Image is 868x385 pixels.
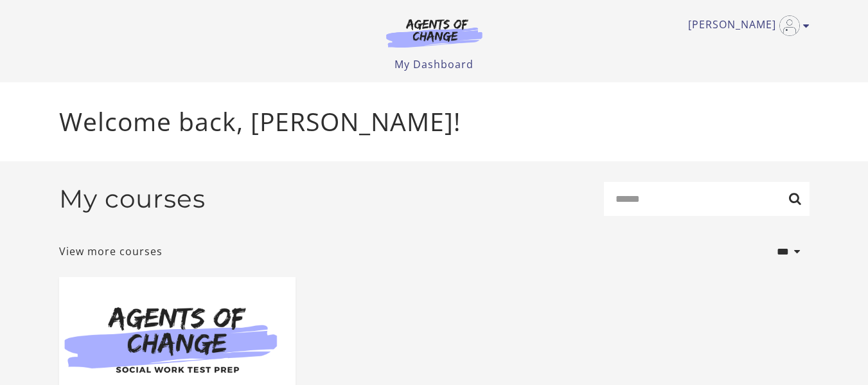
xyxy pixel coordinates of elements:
[59,184,206,214] h2: My courses
[373,18,496,48] img: Agents of Change Logo
[59,244,163,259] a: View more courses
[688,15,803,36] a: Toggle menu
[394,57,474,71] a: My Dashboard
[59,103,810,141] p: Welcome back, [PERSON_NAME]!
